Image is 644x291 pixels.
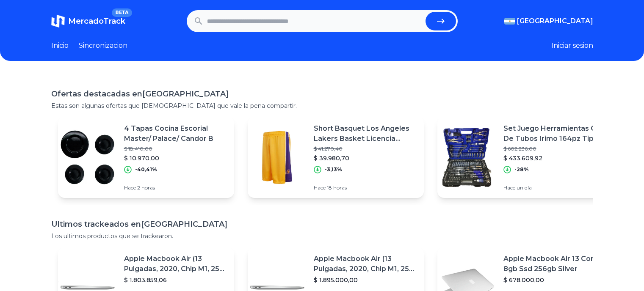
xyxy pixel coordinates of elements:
[517,16,593,26] span: [GEOGRAPHIC_DATA]
[124,145,227,152] p: $ 18.410,00
[514,166,529,173] p: -28%
[314,254,417,274] p: Apple Macbook Air (13 Pulgadas, 2020, Chip M1, 256 Gb De Ssd, 8 Gb De Ram) - Plata
[51,14,125,28] a: MercadoTrackBETA
[51,14,65,28] img: MercadoTrack
[437,128,497,187] img: Featured image
[503,254,607,274] p: Apple Macbook Air 13 Core I5 8gb Ssd 256gb Silver
[503,124,607,144] p: Set Juego Herramientas Caja De Tubos Irimo 164pz Tipo Recing
[51,88,593,100] h1: Ofertas destacadas en [GEOGRAPHIC_DATA]
[58,117,234,198] a: Featured image4 Tapas Cocina Escorial Master/ Palace/ Candor B$ 18.410,00$ 10.970,00-40,41%Hace 2...
[503,276,607,284] p: $ 678.000,00
[135,166,157,173] p: -40,41%
[314,276,417,284] p: $ 1.895.000,00
[503,154,607,162] p: $ 433.609,92
[112,8,132,17] span: BETA
[124,154,227,162] p: $ 10.970,00
[124,276,227,284] p: $ 1.803.859,06
[325,166,342,173] p: -3,13%
[124,184,227,191] p: Hace 2 horas
[314,124,417,144] p: Short Basquet Los Angeles Lakers Basket Licencia Oficial Nba
[68,16,125,26] span: MercadoTrack
[51,218,593,230] h1: Ultimos trackeados en [GEOGRAPHIC_DATA]
[124,124,227,144] p: 4 Tapas Cocina Escorial Master/ Palace/ Candor B
[79,41,127,51] a: Sincronizacion
[504,16,593,26] button: [GEOGRAPHIC_DATA]
[248,128,307,187] img: Featured image
[437,117,614,198] a: Featured imageSet Juego Herramientas Caja De Tubos Irimo 164pz Tipo Recing$ 602.236,00$ 433.609,9...
[503,184,607,191] p: Hace un día
[504,18,515,25] img: Argentina
[124,254,227,274] p: Apple Macbook Air (13 Pulgadas, 2020, Chip M1, 256 Gb De Ssd, 8 Gb De Ram) - Plata
[51,102,593,110] p: Estas son algunas ofertas que [DEMOGRAPHIC_DATA] que vale la pena compartir.
[51,232,593,240] p: Los ultimos productos que se trackearon.
[503,145,607,152] p: $ 602.236,00
[551,41,593,51] button: Iniciar sesion
[314,145,417,152] p: $ 41.270,40
[314,184,417,191] p: Hace 18 horas
[314,154,417,162] p: $ 39.980,70
[51,41,69,51] a: Inicio
[248,117,424,198] a: Featured imageShort Basquet Los Angeles Lakers Basket Licencia Oficial Nba$ 41.270,40$ 39.980,70-...
[58,128,117,187] img: Featured image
